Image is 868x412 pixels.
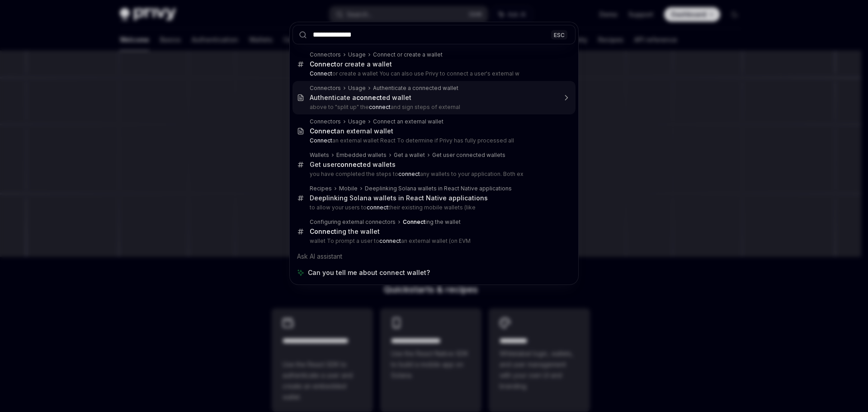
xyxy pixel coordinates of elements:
[403,218,425,225] b: Connect
[310,104,557,111] p: above to "split up" the and sign steps of external
[310,60,392,68] div: or create a wallet
[373,51,443,58] div: Connect or create a wallet
[310,60,336,68] b: Connect
[308,268,430,277] span: Can you tell me about connect wallet?
[310,185,332,192] div: Recipes
[292,248,576,265] div: Ask AI assistant
[356,94,382,101] b: connect
[310,152,329,159] div: Wallets
[310,85,341,92] div: Connectors
[310,70,332,77] b: Connect
[337,161,363,168] b: connect
[551,30,567,39] div: ESC
[310,170,557,178] p: you have completed the steps to any wallets to your application. Both ex
[310,137,332,144] b: Connect
[310,51,341,58] div: Connectors
[310,161,396,169] div: Get user ed wallets
[348,85,366,92] div: Usage
[348,51,366,58] div: Usage
[367,204,388,211] b: connect
[339,185,358,192] div: Mobile
[369,104,391,110] b: connect
[310,204,557,211] p: to allow your users to their existing mobile wallets (like
[379,237,401,244] b: connect
[310,137,557,144] p: an external wallet React To determine if Privy has fully processed all
[310,127,336,135] b: Connect
[310,227,380,236] div: ing the wallet
[310,194,488,202] div: Deeplinking Solana wallets in React Native applications
[310,218,396,226] div: Configuring external connectors
[403,218,461,226] div: ing the wallet
[310,227,336,235] b: Connect
[348,118,366,125] div: Usage
[336,152,387,159] div: Embedded wallets
[310,237,557,245] p: wallet To prompt a user to an external wallet (on EVM
[310,70,557,77] p: or create a wallet You can also use Privy to connect a user's external w
[373,118,443,125] div: Connect an external wallet
[310,94,411,102] div: Authenticate a ed wallet
[310,127,393,135] div: an external wallet
[365,185,512,192] div: Deeplinking Solana wallets in React Native applications
[310,118,341,125] div: Connectors
[398,170,420,177] b: connect
[394,152,425,159] div: Get a wallet
[373,85,458,92] div: Authenticate a connected wallet
[432,152,505,159] div: Get user connected wallets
